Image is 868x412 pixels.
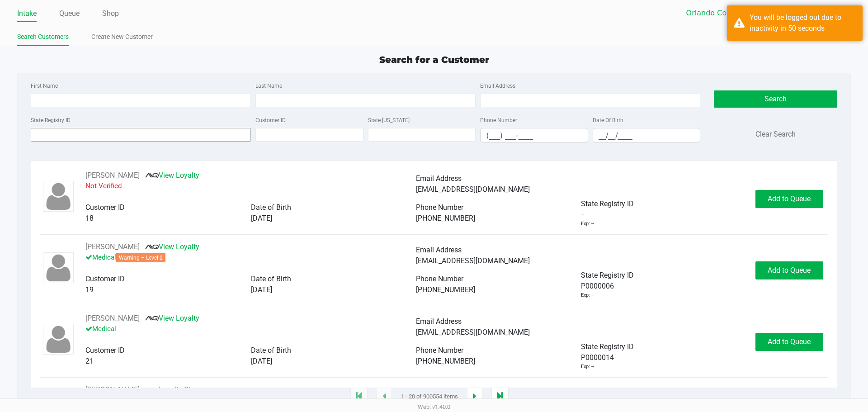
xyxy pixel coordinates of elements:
label: First Name [31,82,58,90]
label: Last Name [255,82,282,90]
a: Loyalty Signup [145,385,207,394]
p: Medical [85,252,416,263]
kendo-maskedtextbox: Format: (999) 999-9999 [480,128,588,143]
span: Add to Queue [768,266,811,275]
input: Format: (999) 999-9999 [481,128,588,142]
span: Customer ID [85,346,125,355]
span: Email Address [416,174,462,183]
span: P0000006 [581,281,614,292]
input: Format: MM/DD/YYYY [593,128,700,142]
button: Add to Queue [755,190,823,208]
button: See customer info [85,313,140,324]
span: [DATE] [251,214,272,223]
app-submit-button: Next [467,388,482,406]
a: View Loyalty [145,171,199,180]
button: Select [780,5,793,21]
div: Exp: -- [581,363,594,371]
a: Queue [59,7,80,20]
app-submit-button: Move to last page [491,388,509,406]
span: Phone Number [416,275,463,283]
a: Search Customers [17,31,69,43]
label: Email Address [480,82,515,90]
button: Add to Queue [755,261,823,279]
p: Not Verified [85,181,416,191]
span: [DATE] [251,285,272,294]
button: See customer info [85,242,140,252]
span: State Registry ID [581,199,634,208]
span: 19 [85,285,94,294]
button: Add to Queue [755,333,823,351]
span: 21 [85,357,94,365]
p: Medical [85,324,416,334]
span: Email Address [416,246,462,254]
span: [PHONE_NUMBER] [416,357,475,365]
label: Customer ID [255,116,286,124]
button: See customer info [85,170,140,181]
span: Web: v1.40.0 [418,403,450,410]
span: State Registry ID [581,342,634,351]
span: [EMAIL_ADDRESS][DOMAIN_NAME] [416,328,530,336]
span: 18 [85,214,94,223]
span: [EMAIL_ADDRESS][DOMAIN_NAME] [416,256,530,265]
div: Exp: -- [581,220,594,228]
span: [PHONE_NUMBER] [416,214,475,223]
div: You will be logged out due to inactivity in 50 seconds [750,12,856,34]
span: State Registry ID [581,271,634,279]
span: -- [581,209,585,220]
span: [PHONE_NUMBER] [416,285,475,294]
app-submit-button: Move to first page [350,388,368,406]
span: Date of Birth [251,203,291,212]
span: Search for a Customer [379,54,489,65]
label: Date Of Birth [593,116,623,124]
span: Customer ID [85,275,125,283]
button: See customer info [85,384,140,395]
kendo-maskedtextbox: Format: MM/DD/YYYY [593,128,701,143]
span: P0000014 [581,352,614,363]
span: Warning – Level 2 [116,253,165,262]
button: Search [714,90,837,108]
span: Orlando Colonial WC [686,8,774,19]
button: Clear Search [755,129,796,140]
span: Phone Number [416,203,463,212]
span: Add to Queue [768,194,811,203]
label: State [US_STATE] [368,116,410,124]
span: Add to Queue [768,337,811,346]
span: Date of Birth [251,275,291,283]
a: Intake [17,7,37,20]
span: [DATE] [251,357,272,365]
a: View Loyalty [145,242,199,251]
span: 1 - 20 of 900554 items [401,392,458,401]
div: Exp: -- [581,292,594,299]
span: Customer ID [85,203,125,212]
span: [EMAIL_ADDRESS][DOMAIN_NAME] [416,185,530,194]
label: State Registry ID [31,116,71,124]
label: Phone Number [480,116,517,124]
a: Create New Customer [91,31,153,43]
span: Date of Birth [251,346,291,355]
a: Shop [102,7,119,20]
app-submit-button: Previous [377,388,392,406]
a: View Loyalty [145,314,199,322]
span: Phone Number [416,346,463,355]
span: Email Address [416,317,462,326]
